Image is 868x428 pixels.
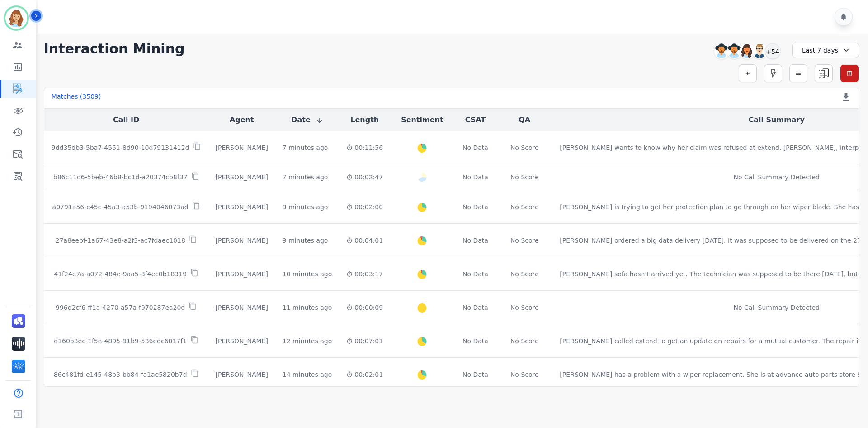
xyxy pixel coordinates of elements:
[283,202,328,212] div: 9 minutes ago
[53,173,188,182] p: b86c11d6-5beb-46b8-bc1d-a20374cb8f37
[350,115,379,125] button: Length
[283,337,332,346] div: 12 minutes ago
[510,173,539,182] div: No Score
[519,115,530,125] button: QA
[462,370,490,379] div: No Data
[462,202,490,212] div: No Data
[462,143,490,152] div: No Data
[346,236,383,245] div: 00:04:01
[216,202,268,212] div: [PERSON_NAME]
[216,173,268,182] div: [PERSON_NAME]
[230,115,254,125] button: Agent
[216,303,268,312] div: [PERSON_NAME]
[54,269,187,279] p: 41f24e7a-a072-484e-9aa5-8f4ec0b18319
[216,337,268,346] div: [PERSON_NAME]
[749,115,805,125] button: Call Summary
[216,236,268,245] div: [PERSON_NAME]
[283,370,332,379] div: 14 minutes ago
[465,115,486,125] button: CSAT
[462,173,490,182] div: No Data
[283,236,328,245] div: 9 minutes ago
[346,337,383,346] div: 00:07:01
[510,143,539,152] div: No Score
[56,303,185,312] p: 996d2cf6-ff1a-4270-a57a-f970287ea20d
[346,143,383,152] div: 00:11:56
[216,370,268,379] div: [PERSON_NAME]
[113,115,139,125] button: Call ID
[510,370,539,379] div: No Score
[283,303,332,312] div: 11 minutes ago
[510,202,539,212] div: No Score
[5,7,27,29] img: Bordered avatar
[54,370,187,379] p: 86c481fd-e145-48b3-bb84-fa1ae5820b7d
[52,202,189,212] p: a0791a56-c45c-45a3-a53b-9194046073ad
[462,236,490,245] div: No Data
[462,303,490,312] div: No Data
[216,269,268,279] div: [PERSON_NAME]
[462,337,490,346] div: No Data
[510,236,539,245] div: No Score
[52,92,101,105] div: Matches ( 3509 )
[283,143,328,152] div: 7 minutes ago
[792,43,859,58] div: Last 7 days
[346,202,383,212] div: 00:02:00
[283,173,328,182] div: 7 minutes ago
[346,370,383,379] div: 00:02:01
[216,143,268,152] div: [PERSON_NAME]
[510,303,539,312] div: No Score
[765,43,780,59] div: +54
[510,337,539,346] div: No Score
[346,303,383,312] div: 00:00:09
[291,115,323,125] button: Date
[401,115,443,125] button: Sentiment
[510,269,539,279] div: No Score
[52,143,189,152] p: 9dd35db3-5ba7-4551-8d90-10d79131412d
[346,269,383,279] div: 00:03:17
[44,41,185,57] h1: Interaction Mining
[56,236,185,245] p: 27a8eebf-1a67-43e8-a2f3-ac7fdaec1018
[346,173,383,182] div: 00:02:47
[54,337,187,346] p: d160b3ec-1f5e-4895-91b9-536edc6017f1
[283,269,332,279] div: 10 minutes ago
[462,269,490,279] div: No Data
